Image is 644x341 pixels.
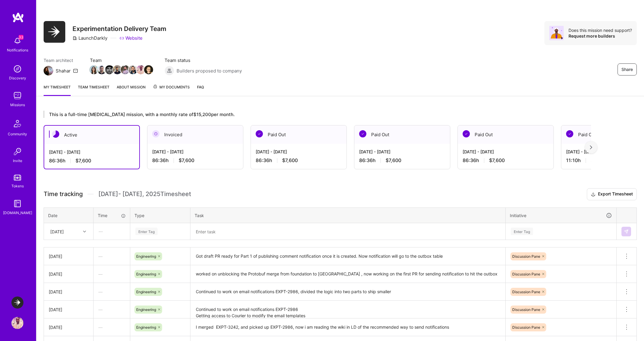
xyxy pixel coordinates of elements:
h3: Experimentation Delivery Team [72,25,166,32]
span: $7,600 [75,158,91,164]
div: Enter Tag [135,227,158,236]
span: $7,600 [386,157,401,164]
img: Submit [624,229,629,234]
a: Team Member Avatar [98,65,106,75]
span: Builders proposed to company [177,68,242,74]
img: Team Member Avatar [128,65,137,74]
div: [DATE] [49,306,88,313]
a: FAQ [197,84,204,96]
div: [DATE] [49,324,88,330]
img: Invite [11,146,23,158]
img: Builders proposed to company [165,66,174,75]
img: logo [12,12,24,23]
div: [DATE] - [DATE] [463,149,549,155]
textarea: Got draft PR ready for Part 1 of publishing comment notification once it is created. Now notifica... [191,248,505,265]
div: [DATE] [49,253,88,260]
div: [DOMAIN_NAME] [3,210,32,216]
th: Type [130,207,190,223]
a: About Mission [117,84,146,96]
div: 86:36 h [359,157,445,164]
span: Engineering [136,254,156,259]
span: Discussion Pane [512,325,540,330]
span: Team architect [44,57,78,63]
img: Team Member Avatar [105,65,114,74]
div: Paid Out [251,125,347,144]
div: Time [98,212,126,219]
div: [DATE] - [DATE] [359,149,445,155]
textarea: Continued to work on email notifications EXPT-2986 Getting access to Courier to modify the email ... [191,301,505,318]
div: — [94,248,130,264]
a: LaunchDarkly: Experimentation Delivery Team [10,296,25,309]
img: Team Member Avatar [144,65,153,74]
i: icon CompanyGray [72,36,77,41]
a: Team Member Avatar [106,65,113,75]
div: Paid Out [458,125,553,144]
img: Paid Out [256,130,263,137]
span: 33 [19,35,23,40]
div: Shahar [56,68,71,74]
img: Team Member Avatar [113,65,122,74]
span: Discussion Pane [512,272,540,276]
div: [DATE] [50,228,64,235]
img: Team Member Avatar [121,65,130,74]
img: Avatar [549,26,564,40]
img: right [590,145,592,149]
img: Active [52,131,59,138]
img: tokens [14,175,21,180]
span: Engineering [136,307,156,312]
a: Team Member Avatar [129,65,137,75]
img: Team Architect [44,66,53,75]
div: Discovery [9,75,26,81]
button: Share [618,63,637,75]
span: Discussion Pane [512,290,540,294]
img: Paid Out [359,130,366,137]
div: — [94,284,130,300]
div: Community [8,131,27,137]
span: Team [90,57,153,63]
div: 86:36 h [152,157,238,164]
img: LaunchDarkly: Experimentation Delivery Team [11,296,23,309]
span: Engineering [136,325,156,330]
div: Request more builders [569,33,632,39]
span: My Documents [153,84,190,91]
img: Team Member Avatar [97,65,106,74]
span: Discussion Pane [512,307,540,312]
div: — [94,266,130,282]
img: Team Member Avatar [136,65,145,74]
div: [DATE] - [DATE] [152,149,238,155]
img: teamwork [11,90,23,102]
th: Date [44,207,94,223]
div: Notifications [7,47,28,53]
span: $7,600 [179,157,194,164]
textarea: I merged EXPT-3242, and picked up EXPT-2986, now i am reading the wiki in LD of the recommended w... [191,319,505,336]
a: Team Member Avatar [145,65,153,75]
a: Team Member Avatar [121,65,129,75]
div: 86:36 h [463,157,549,164]
textarea: worked on unblocking the Protobuf merge from foundation to [GEOGRAPHIC_DATA] , now working on the... [191,266,505,282]
a: Team Member Avatar [90,65,98,75]
span: Engineering [136,272,156,276]
img: Team Member Avatar [89,65,98,74]
div: Tokens [11,183,24,189]
img: Paid Out [463,130,470,137]
img: Invoiced [152,130,159,137]
div: — [94,319,130,335]
div: — [94,223,130,239]
img: guide book [11,198,23,210]
span: Share [621,66,633,72]
div: Invoiced [147,125,243,144]
div: Paid Out [354,125,450,144]
div: LaunchDarkly [72,35,107,41]
img: discovery [11,63,23,75]
span: $7,600 [489,157,505,164]
div: Missions [10,102,25,108]
div: Enter Tag [511,227,533,236]
div: — [94,302,130,318]
img: User Avatar [11,317,23,329]
a: My timesheet [44,84,71,96]
span: Engineering [136,290,156,294]
a: Team Member Avatar [137,65,145,75]
div: 86:36 h [256,157,342,164]
span: Team status [165,57,242,63]
img: Community [10,116,25,131]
